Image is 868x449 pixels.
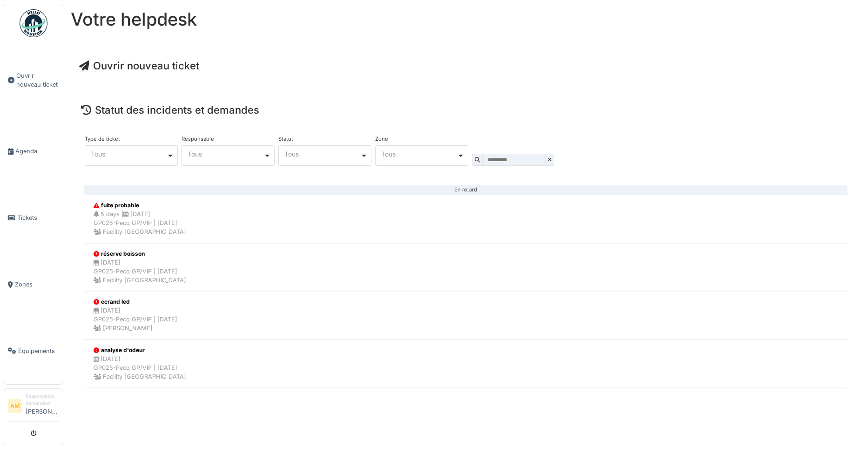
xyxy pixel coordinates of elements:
[91,151,167,156] div: Tous
[284,151,360,156] div: Tous
[79,60,199,72] a: Ouvrir nouveau ticket
[4,251,63,318] a: Zones
[278,136,293,142] label: Statut
[4,318,63,384] a: Équipements
[4,42,63,118] a: Ouvrir nouveau ticket
[182,136,214,142] label: Responsable
[17,213,59,222] span: Tickets
[20,9,47,37] img: Badge_color-CXgf-gQk.svg
[94,250,186,258] div: réserve boisson
[84,291,848,340] a: ecrand led [DATE]GP025-Pecq GP/VIP | [DATE] [PERSON_NAME]
[381,151,457,156] div: Tous
[8,393,59,422] a: AM Responsable demandeur[PERSON_NAME]
[375,136,388,142] label: Zone
[94,201,186,210] div: fuite probable
[8,399,22,413] li: AM
[26,393,59,420] li: [PERSON_NAME]
[84,340,848,388] a: analyse d'odeur [DATE]GP025-Pecq GP/VIP | [DATE] Facility [GEOGRAPHIC_DATA]
[188,151,263,156] div: Tous
[94,306,177,333] div: [DATE] GP025-Pecq GP/VIP | [DATE] [PERSON_NAME]
[94,346,186,354] div: analyse d'odeur
[85,136,120,142] label: Type de ticket
[91,190,840,190] div: En retard
[15,280,59,289] span: Zones
[94,298,177,306] div: ecrand led
[15,147,59,156] span: Agenda
[94,210,186,237] div: 5 days | [DATE] GP025-Pecq GP/VIP | [DATE] Facility [GEOGRAPHIC_DATA]
[81,104,850,116] h4: Statut des incidents et demandes
[4,118,63,184] a: Agenda
[84,195,848,243] a: fuite probable 5 days |[DATE]GP025-Pecq GP/VIP | [DATE] Facility [GEOGRAPHIC_DATA]
[16,71,59,89] span: Ouvrir nouveau ticket
[84,243,848,292] a: réserve boisson [DATE]GP025-Pecq GP/VIP | [DATE] Facility [GEOGRAPHIC_DATA]
[26,393,59,407] div: Responsable demandeur
[94,354,186,381] div: [DATE] GP025-Pecq GP/VIP | [DATE] Facility [GEOGRAPHIC_DATA]
[94,258,186,285] div: [DATE] GP025-Pecq GP/VIP | [DATE] Facility [GEOGRAPHIC_DATA]
[4,184,63,251] a: Tickets
[18,347,59,355] span: Équipements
